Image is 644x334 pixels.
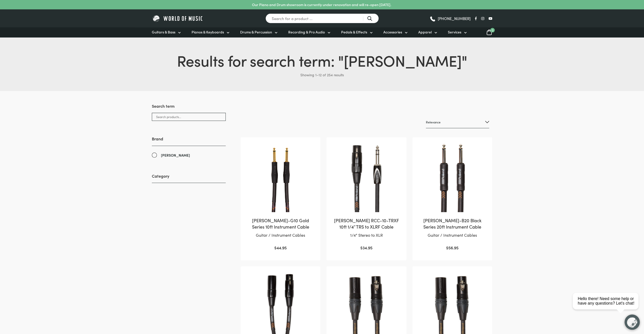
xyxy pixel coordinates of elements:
[418,29,432,35] span: Apparel
[152,136,226,158] div: Brand
[341,29,367,35] span: Pedals & Effects
[246,232,315,238] p: Guitar / Instrument Cables
[192,29,224,35] span: Pianos & Keyboards
[418,217,487,230] h2: [PERSON_NAME]-B20 Black Series 20ft Instrument Cable
[152,173,226,183] h3: Category
[331,217,401,230] h2: [PERSON_NAME] RCC-10-TRXF 10ft 1/4″ TRS to XLRF Cable
[152,136,226,146] h3: Brand
[161,152,190,158] span: [PERSON_NAME]
[446,245,448,250] span: $
[152,71,492,79] p: Showing 1–12 of 254 results
[383,29,402,35] span: Accessories
[288,29,325,35] span: Recording & Pro Audio
[448,29,461,35] span: Services
[152,14,204,22] img: World of Music
[360,245,372,250] bdi: 34.95
[152,49,492,71] h1: Results for search term: " "
[246,142,315,251] a: [PERSON_NAME]-G10 Gold Series 10ft Instrument CableGuitar / Instrument Cables $44.95
[418,232,487,238] p: Guitar / Instrument Cables
[265,13,379,23] input: Search for a product ...
[446,245,459,250] bdi: 56.95
[571,278,644,334] iframe: Chat with our support team
[274,245,277,250] span: $
[360,245,363,250] span: $
[418,142,487,212] img: Roland RIC-B20 Black Series 20ft Instrument Cable
[426,116,489,128] select: Shop order
[331,142,401,212] img: Roland RCC-10-TRXF 10ft 1/4" TRS to XLRF Cable
[240,29,272,35] span: Drums & Percussion
[274,245,287,250] bdi: 44.95
[429,15,471,22] a: [PHONE_NUMBER]
[152,113,226,121] input: Search products...
[418,142,487,251] a: [PERSON_NAME]-B20 Black Series 20ft Instrument CableGuitar / Instrument Cables $56.95
[152,29,175,35] span: Guitars & Bass
[490,28,495,32] span: 0
[252,2,391,7] p: Our Piano and Drum showroom is currently under renovation and will re-open [DATE].
[438,16,471,20] span: [PHONE_NUMBER]
[152,152,226,158] a: [PERSON_NAME]
[331,232,401,238] p: 1/4" Stereo to XLR
[344,49,462,71] span: [PERSON_NAME]
[152,103,226,113] h3: Search term
[246,217,315,230] h2: [PERSON_NAME]-G10 Gold Series 10ft Instrument Cable
[331,142,401,251] a: [PERSON_NAME] RCC-10-TRXF 10ft 1/4″ TRS to XLRF Cable1/4" Stereo to XLR $34.95
[246,142,315,212] img: Roland RIC-G10 Gold Series 10ft Instrument Cable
